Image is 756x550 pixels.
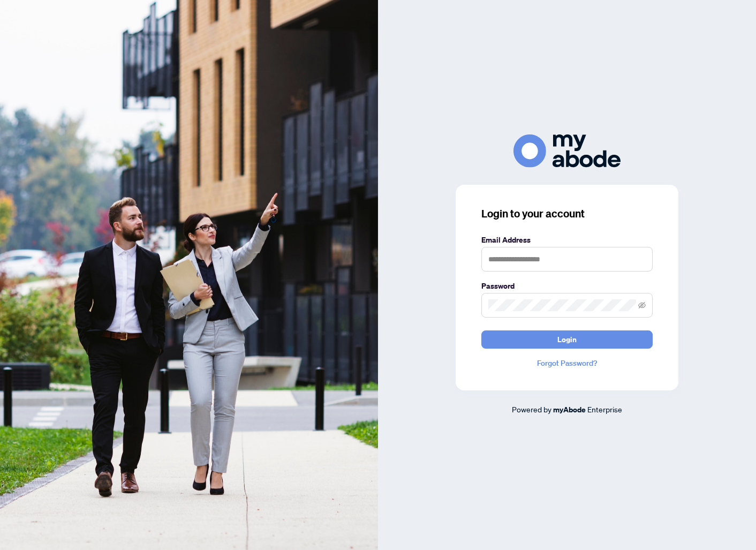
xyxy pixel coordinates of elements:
a: myAbode [553,404,586,416]
label: Password [481,280,653,292]
a: Forgot Password? [481,357,653,369]
img: ma-logo [513,134,621,167]
span: Enterprise [587,404,622,414]
span: eye-invisible [638,302,646,309]
label: Email Address [481,234,653,246]
span: Login [557,331,577,348]
h3: Login to your account [481,206,653,221]
button: Login [481,330,653,349]
span: Powered by [512,404,551,414]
